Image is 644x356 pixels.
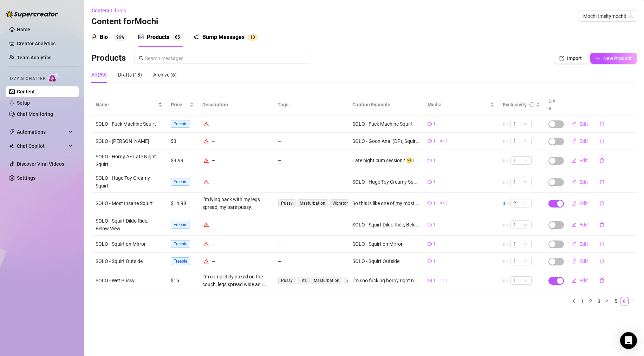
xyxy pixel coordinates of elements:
[17,161,64,167] a: Discover Viral Videos
[572,158,577,163] span: edit
[603,55,632,61] span: New Product
[91,171,167,193] td: SOLO - Huge Toy Creamy Squirt
[572,179,577,184] span: edit
[204,259,209,264] span: warning
[572,278,577,283] span: edit
[604,297,611,305] a: 4
[594,155,610,166] button: delete
[172,34,183,41] sup: 65
[91,270,167,291] td: SOLO - Wet Pussy
[599,121,604,126] span: delete
[202,137,269,145] div: —
[91,253,167,270] td: SOLO - Squirt Outside
[513,199,529,207] span: 2
[579,179,588,185] span: Edit
[311,277,342,284] span: Masturbation
[91,53,126,64] h3: Products
[167,270,198,291] td: $16
[352,277,419,284] div: I'm soo fucking horny right now I needed to cum and tend to my really wet pussy 🥵
[433,138,436,145] span: 1
[273,171,349,193] td: —
[198,94,273,116] th: Description
[428,242,432,246] span: video-camera
[595,297,603,305] li: 3
[579,241,588,247] span: Edit
[433,258,436,265] span: 1
[96,101,157,108] span: Name
[352,178,419,186] div: SOLO - Huge Toy Creamy Squirt
[171,120,190,128] span: Freebie
[513,157,529,164] span: 1
[91,193,167,214] td: SOLO - Most Insane Squirt
[433,222,436,228] span: 1
[599,158,604,163] span: delete
[566,118,594,130] button: Edit
[620,297,628,305] a: 6
[17,100,30,106] a: Setup
[247,34,258,41] sup: 13
[572,139,577,144] span: edit
[433,200,436,207] span: 1
[428,180,432,184] span: video-camera
[629,297,637,305] li: Next Page
[9,144,14,149] img: Chat Copilot
[566,176,594,187] button: Edit
[171,240,190,248] span: Freebie
[554,53,587,64] button: Import
[620,332,637,349] div: Open Intercom Messenger
[17,111,53,117] a: Chat Monitoring
[348,94,423,116] th: Caption Example
[91,133,167,150] td: SOLO - [PERSON_NAME]
[167,94,198,116] th: Price
[91,5,132,16] button: Content Library
[594,118,610,130] button: delete
[91,94,167,116] th: Name
[278,277,295,284] span: Pussy
[17,89,35,94] a: Content
[631,299,635,303] span: right
[171,178,190,186] span: Freebie
[544,94,562,116] th: Live
[91,236,167,253] td: SOLO - Squirt on Mirror
[139,56,144,61] span: search
[566,238,594,250] button: Edit
[344,277,365,284] span: Vibrator
[273,150,349,171] td: —
[91,116,167,133] td: SOLO - Fuck Machine Squirt
[587,297,594,305] a: 2
[603,297,612,305] li: 4
[566,136,594,147] button: Edit
[594,198,610,209] button: delete
[204,179,209,184] span: warning
[566,275,594,286] button: Edit
[202,157,269,164] div: —
[586,297,595,305] li: 2
[579,258,588,264] span: Edit
[9,129,15,135] span: thunderbolt
[599,222,604,227] span: delete
[599,179,604,184] span: delete
[352,120,413,128] div: SOLO - Fuck Machine Squirt
[202,221,269,229] div: —
[297,199,328,207] span: Masturbation
[620,297,629,305] li: 6
[529,102,534,107] span: info-circle
[273,133,349,150] td: —
[91,214,167,236] td: SOLO - Squirt Dildo Ride, Below View
[48,73,59,83] img: AI Chatter
[513,257,529,265] span: 1
[583,11,633,21] span: Mochi (meltymochi)
[352,257,399,265] div: SOLO - Squirt Outside
[167,133,198,150] td: $3
[145,54,306,62] input: Search messages
[352,221,419,229] div: SOLO - Squirt Dildo Ride, Below View
[594,176,610,187] button: delete
[579,200,588,206] span: Edit
[440,201,444,205] span: gif
[572,222,577,227] span: edit
[559,56,564,61] span: import
[204,222,209,227] span: warning
[595,297,603,305] a: 3
[572,259,577,264] span: edit
[594,136,610,147] button: delete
